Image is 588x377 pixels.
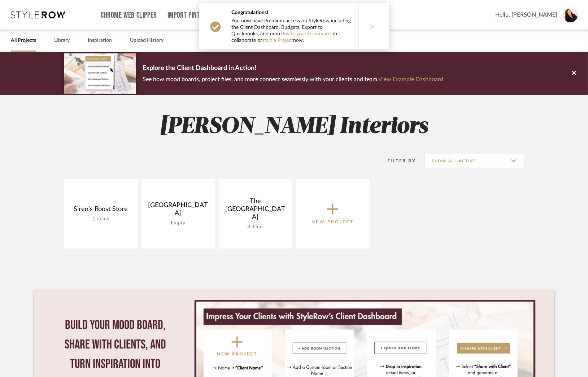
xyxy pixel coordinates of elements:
h2: [PERSON_NAME] Interiors [34,113,554,140]
a: Invite your teammates [283,31,333,36]
a: Inspiration [88,36,112,45]
p: Explore the Client Dashboard in Action! [143,63,444,74]
div: Filter By [378,157,416,165]
a: start a Project [262,38,293,43]
a: View Example Dashboard [379,76,444,82]
span: You now have Premium access on StyleRow including the Client Dashboard, Budgets, Export to Quickb... [232,18,351,43]
a: Chrome Web Clipper [101,12,157,18]
p: See how mood boards, project files, and more connect seamlessly with your clients and team. [143,74,444,84]
a: Library [54,36,70,45]
span: Hello, [PERSON_NAME] [495,10,557,19]
a: Upload History [130,36,164,45]
a: All Projects [11,36,36,45]
div: The [GEOGRAPHIC_DATA] [225,197,287,224]
img: d5d033c5-7b12-40c2-a960-1ecee1989c38.png [64,53,136,93]
div: Empty [147,220,209,226]
div: [GEOGRAPHIC_DATA] [147,201,209,220]
div: Congratulations! [232,9,351,16]
img: avatar [563,7,578,22]
a: Import Pinterest [167,12,216,18]
p: New Project [312,218,354,225]
div: Siren's Roost Store [70,205,132,216]
button: New Project [296,179,370,249]
div: 8 items [225,224,287,230]
div: 2 items [70,216,132,222]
